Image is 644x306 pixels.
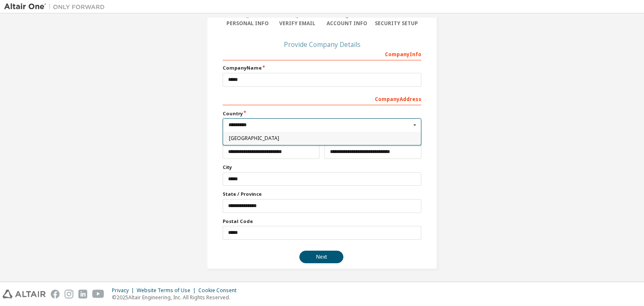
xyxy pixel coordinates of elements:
div: Website Terms of Use [137,287,198,294]
label: City [223,164,421,171]
label: Country [223,110,421,117]
div: Company Info [223,47,421,60]
img: facebook.svg [51,290,60,298]
div: Cookie Consent [198,287,241,294]
div: Security Setup [372,20,422,27]
div: Company Address [223,92,421,105]
label: State / Province [223,191,421,197]
img: altair_logo.svg [3,290,46,298]
p: © 2025 Altair Engineering, Inc. All Rights Reserved. [112,294,241,301]
div: Account Info [322,20,372,27]
label: Company Name [223,65,421,71]
label: Postal Code [223,218,421,225]
img: Altair One [4,3,109,11]
img: instagram.svg [65,290,73,298]
img: linkedin.svg [78,290,87,298]
button: Next [299,251,343,263]
div: Provide Company Details [223,42,421,47]
span: [GEOGRAPHIC_DATA] [229,136,415,141]
div: Privacy [112,287,137,294]
div: Verify Email [273,20,322,27]
div: Personal Info [223,20,273,27]
img: youtube.svg [92,290,104,298]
